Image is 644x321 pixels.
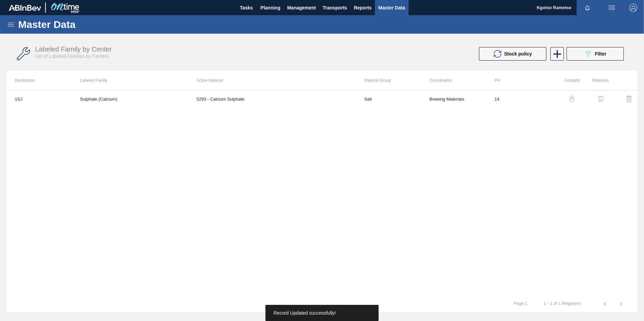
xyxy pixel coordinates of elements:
[608,4,616,12] img: userActions
[552,71,580,90] th: Autopilot
[625,95,633,103] img: delete-icon
[536,295,589,306] td: 1 - 1 of 1 Registers
[35,45,112,53] span: Labeled Family by Center
[506,295,536,306] td: Page : 1
[188,71,356,90] th: Active Material
[629,4,637,12] img: Logout
[72,71,188,90] th: Labeled Family
[592,91,609,107] button: shopping-cart-icon
[273,310,336,316] span: Record Updated successfully!
[287,4,316,12] span: Management
[323,4,347,12] span: Transports
[421,71,486,90] th: Coordination
[564,91,580,107] button: auto-pilot-icon
[9,5,41,11] img: TNhmsLtSVTkK8tSr43FrP2fwEKptu5GPRR3wAAAABJRU5ErkJggg==
[580,71,609,90] th: Materials
[356,71,421,90] th: Material Group
[18,21,138,28] h1: Master Data
[621,91,637,107] button: delete-icon
[35,53,109,59] span: List of Labeled Families by Centers
[550,47,563,61] div: New labeled family by center
[612,91,637,107] div: Delete Labeled Family X Center
[378,4,405,12] span: Master Data
[567,47,624,61] button: Filter
[356,91,421,107] td: Salt
[569,96,575,102] img: auto-pilot-icon
[486,71,551,90] th: PH
[72,91,188,107] td: Sulphate (Calcium)
[354,4,372,12] span: Reports
[563,47,627,61] div: Filter labeled family by center
[479,47,546,61] button: Stock policy
[595,51,606,57] span: Filter
[7,91,72,107] td: 1SJ
[555,91,580,107] div: Autopilot Configuration
[421,91,486,107] td: Brewing Materials
[504,51,532,57] span: Stock policy
[239,4,254,12] span: Tasks
[583,91,609,107] div: View Materials
[486,91,551,107] td: 14
[577,3,598,12] button: Notifications
[597,96,604,102] img: shopping-cart-icon
[188,91,356,107] td: 5293 - Calcium Sulphate
[479,47,550,61] div: Update stock policy
[260,4,280,12] span: Planning
[7,71,72,90] th: Destination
